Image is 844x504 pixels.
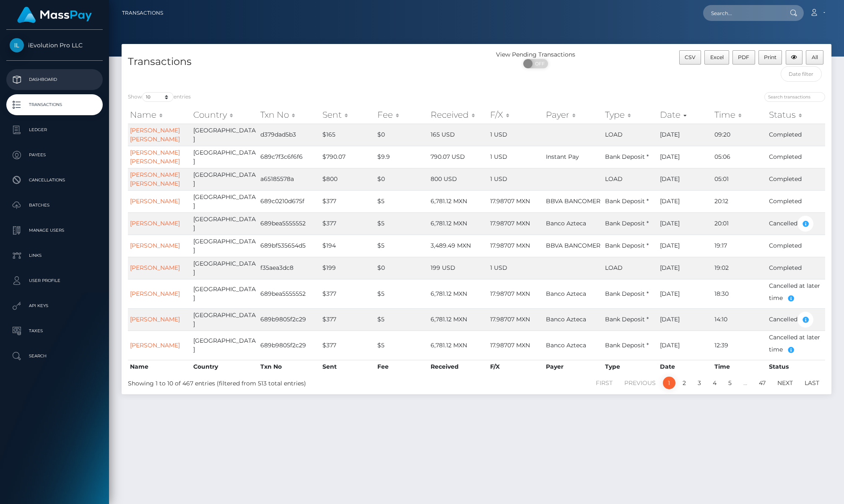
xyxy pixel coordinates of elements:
td: 05:06 [712,146,767,168]
td: 6,781.12 MXN [428,190,488,212]
p: Payees [10,149,99,161]
p: Links [10,249,99,262]
td: $199 [320,257,376,279]
td: 12:39 [712,331,767,360]
td: Cancelled at later time [767,279,825,308]
span: Banco Azteca [546,290,586,297]
a: 47 [754,377,770,389]
th: F/X [488,360,544,373]
td: Completed [767,235,825,257]
p: Cancellations [10,174,99,186]
th: Fee: activate to sort column ascending [375,106,428,123]
td: 6,781.12 MXN [428,331,488,360]
span: BBVA BANCOMER [546,242,600,249]
a: 4 [708,377,721,389]
td: [GEOGRAPHIC_DATA] [191,212,258,235]
td: a65185578a [258,168,320,190]
a: Taxes [6,320,103,341]
td: 17.98707 MXN [488,331,544,360]
th: Payer [544,360,603,373]
td: $377 [320,331,376,360]
td: Cancelled at later time [767,331,825,360]
a: [PERSON_NAME] [130,197,180,205]
td: 800 USD [428,168,488,190]
td: Cancelled [767,308,825,331]
span: Excel [710,54,724,60]
div: View Pending Transactions [477,50,595,59]
a: Payees [6,145,103,165]
td: [GEOGRAPHIC_DATA] [191,257,258,279]
a: [PERSON_NAME] [130,341,180,349]
a: Ledger [6,119,103,140]
a: 2 [678,377,691,389]
td: 3,489.49 MXN [428,235,488,257]
a: [PERSON_NAME] [PERSON_NAME] [130,127,180,143]
a: Search [6,346,103,367]
a: Dashboard [6,69,103,90]
div: Showing 1 to 10 of 467 entries (filtered from 513 total entries) [128,376,411,388]
label: Show entries [128,92,191,102]
td: $5 [375,331,428,360]
td: [DATE] [658,257,712,279]
th: Txn No [258,360,320,373]
a: [PERSON_NAME] [130,220,180,227]
p: Search [10,350,99,362]
td: Completed [767,146,825,168]
td: $0 [375,257,428,279]
th: Received [428,360,488,373]
td: [GEOGRAPHIC_DATA] [191,279,258,308]
td: Bank Deposit * [603,279,658,308]
td: 6,781.12 MXN [428,308,488,331]
td: $377 [320,190,376,212]
span: Print [764,54,776,60]
select: Showentries [142,92,174,102]
a: [PERSON_NAME] [PERSON_NAME] [130,149,180,165]
td: Bank Deposit * [603,308,658,331]
a: Last [800,377,824,389]
th: Fee [375,360,428,373]
button: All [806,50,823,65]
button: CSV [679,50,701,65]
td: 20:12 [712,190,767,212]
img: iEvolution Pro LLC [10,38,24,52]
a: 1 [663,377,675,389]
span: Banco Azteca [546,341,586,349]
img: MassPay Logo [17,7,92,23]
p: User Profile [10,274,99,287]
td: $9.9 [375,146,428,168]
td: 19:17 [712,235,767,257]
span: BBVA BANCOMER [546,197,600,205]
a: [PERSON_NAME] [130,315,180,323]
th: Txn No: activate to sort column ascending [258,106,320,123]
th: Payer: activate to sort column ascending [544,106,603,123]
td: $377 [320,279,376,308]
td: $800 [320,168,376,190]
td: [GEOGRAPHIC_DATA] [191,146,258,168]
td: LOAD [603,257,658,279]
td: 17.98707 MXN [488,212,544,235]
th: Date [658,360,712,373]
td: 09:20 [712,124,767,146]
a: [PERSON_NAME] [PERSON_NAME] [130,171,180,187]
td: 689b9805f2c29 [258,331,320,360]
th: Status [767,360,825,373]
a: 3 [693,377,706,389]
td: $5 [375,212,428,235]
th: Name [128,360,191,373]
p: API Keys [10,300,99,312]
a: [PERSON_NAME] [130,242,180,249]
a: Next [773,377,797,389]
td: 19:02 [712,257,767,279]
td: $790.07 [320,146,376,168]
td: Bank Deposit * [603,212,658,235]
td: [DATE] [658,212,712,235]
td: 689bea5555552 [258,212,320,235]
td: LOAD [603,168,658,190]
td: [GEOGRAPHIC_DATA] [191,168,258,190]
th: Name: activate to sort column ascending [128,106,191,123]
td: Completed [767,190,825,212]
td: 689bf535654d5 [258,235,320,257]
td: [DATE] [658,190,712,212]
td: Completed [767,257,825,279]
td: 17.98707 MXN [488,190,544,212]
